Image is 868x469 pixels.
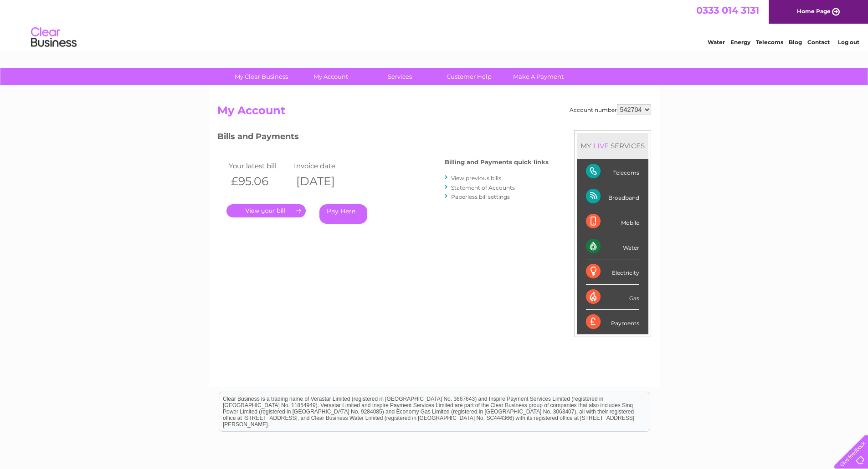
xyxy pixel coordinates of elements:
[708,39,725,45] a: Water
[219,5,650,44] div: Clear Business is a trading name of Verastar Limited (registered in [GEOGRAPHIC_DATA] No. 3667643...
[570,104,651,115] div: Account number
[226,204,306,217] a: .
[586,259,639,284] div: Electricity
[319,204,367,224] a: Pay Here
[362,68,437,85] a: Services
[586,209,639,234] div: Mobile
[807,39,830,45] a: Contact
[586,159,639,184] div: Telecoms
[445,159,549,166] h4: Billing and Payments quick links
[586,310,639,334] div: Payments
[789,39,802,45] a: Blog
[226,172,292,191] th: £95.06
[31,24,77,51] img: logo.png
[431,68,507,85] a: Customer Help
[224,68,299,85] a: My Clear Business
[293,68,368,85] a: My Account
[451,193,510,200] a: Paperless bill settings
[501,68,576,85] a: Make A Payment
[586,184,639,209] div: Broadband
[577,133,648,159] div: MY SERVICES
[217,130,549,146] h3: Bills and Payments
[226,160,292,172] td: Your latest bill
[292,160,357,172] td: Invoice date
[292,172,357,191] th: [DATE]
[451,175,501,182] a: View previous bills
[696,5,759,16] a: 0333 014 3131
[730,39,750,45] a: Energy
[838,39,859,45] a: Log out
[586,234,639,259] div: Water
[451,184,515,191] a: Statement of Accounts
[586,285,639,310] div: Gas
[217,104,651,121] h2: My Account
[591,141,611,150] div: LIVE
[756,39,783,45] a: Telecoms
